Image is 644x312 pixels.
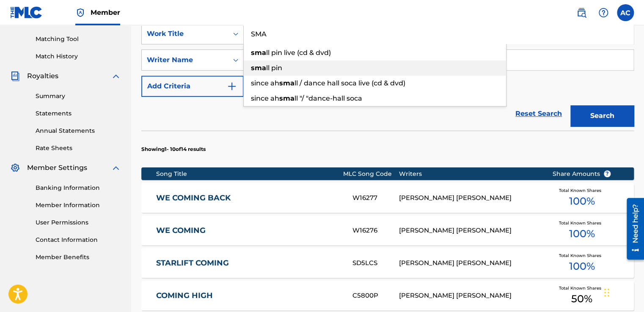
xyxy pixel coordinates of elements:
span: ll / dance hall soca live (cd & dvd) [294,79,405,87]
a: Banking Information [36,183,121,192]
span: since ah [251,79,279,87]
span: 50 % [571,291,592,307]
a: Member Information [36,201,121,210]
span: Total Known Shares [559,285,605,291]
img: MLC Logo [10,6,43,19]
span: ll pin live (cd & dvd) [266,49,331,57]
span: Share Amounts [553,170,611,178]
a: Match History [36,52,121,61]
span: 100 % [569,194,594,209]
a: Matching Tool [36,35,121,44]
form: Search Form [141,23,634,131]
span: ? [604,170,611,177]
p: Showing 1 - 10 of 14 results [141,145,206,153]
a: COMING HIGH [156,291,341,301]
a: Rate Sheets [36,144,121,153]
span: Member Settings [27,163,87,173]
div: [PERSON_NAME] [PERSON_NAME] [399,226,539,235]
img: Member Settings [10,163,20,173]
div: [PERSON_NAME] [PERSON_NAME] [399,291,539,301]
span: Total Known Shares [559,252,605,259]
div: Work Title [147,29,223,39]
img: help [598,8,608,18]
div: [PERSON_NAME] [PERSON_NAME] [399,193,539,203]
div: Song Title [156,170,343,178]
a: Member Benefits [36,253,121,262]
strong: sma [251,64,266,72]
a: STARLIFT COMING [156,258,341,268]
span: 100 % [569,259,594,274]
a: Contact Information [36,235,121,244]
a: Public Search [573,4,590,21]
button: Search [570,105,634,126]
span: Member [91,8,120,17]
span: Total Known Shares [559,220,605,226]
img: Top Rightsholder [75,8,85,18]
div: W16276 [352,226,399,235]
div: User Menu [617,4,634,21]
div: Writers [399,170,539,178]
div: [PERSON_NAME] [PERSON_NAME] [399,258,539,268]
span: 100 % [569,226,594,241]
span: since ah [251,94,279,102]
img: expand [111,71,121,81]
span: ll "/ "dance-hall soca [294,94,362,102]
img: Royalties [10,71,20,81]
a: Summary [36,92,121,101]
span: ll pin [266,64,282,72]
iframe: Resource Center [620,195,644,263]
div: MLC Song Code [343,170,399,178]
div: Help [595,4,612,21]
img: expand [111,163,121,173]
div: C5800P [352,291,399,301]
a: Reset Search [511,104,566,123]
strong: sma [279,79,294,87]
span: Total Known Shares [559,187,605,194]
iframe: Chat Widget [602,271,644,312]
div: SD5LCS [352,258,399,268]
button: Add Criteria [141,76,244,97]
img: search [576,8,586,18]
strong: sma [251,49,266,57]
strong: sma [279,94,294,102]
a: Statements [36,109,121,118]
a: User Permissions [36,218,121,227]
a: Annual Statements [36,126,121,135]
img: 9d2ae6d4665cec9f34b9.svg [227,81,237,91]
div: Drag [604,280,609,305]
span: Royalties [27,71,58,81]
div: Writer Name [147,55,223,65]
a: WE COMING [156,226,341,235]
a: WE COMING BACK [156,193,341,203]
div: W16277 [352,193,399,203]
